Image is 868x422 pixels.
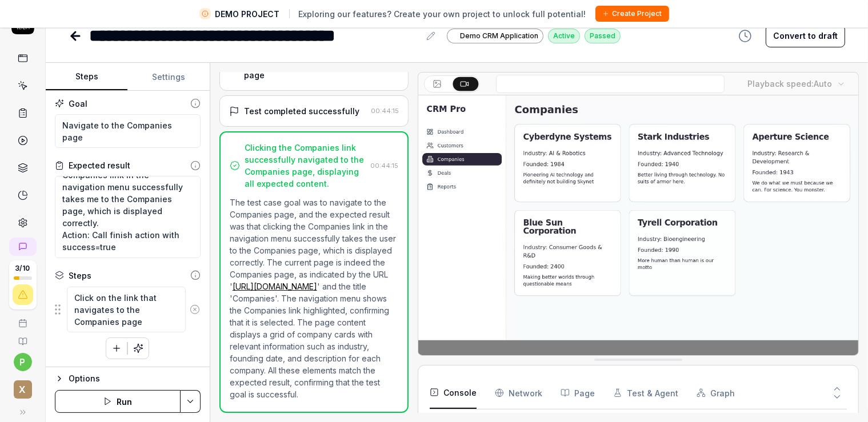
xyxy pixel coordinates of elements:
a: New conversation [9,238,37,256]
button: Remove step [186,298,205,321]
span: 3 / 10 [15,265,30,272]
div: Clicking the Companies link successfully navigated to the Companies page, displaying all expected... [245,142,366,190]
div: Goal [69,98,87,110]
span: Exploring our features? Create your own project to unlock full potential! [299,8,586,20]
button: Network [495,377,542,409]
a: [URL][DOMAIN_NAME] [233,282,317,291]
div: Passed [585,29,621,43]
button: Create Project [595,6,669,22]
div: Options [69,372,201,385]
button: View version history [731,25,759,47]
button: Console [430,377,477,409]
time: 00:44:15 [371,107,399,115]
span: x [14,380,32,399]
button: Run [55,390,181,413]
button: p [14,353,32,371]
time: 00:44:15 [370,162,398,170]
span: DEMO PROJECT [215,8,280,20]
button: Settings [127,63,209,91]
button: Convert to draft [766,25,845,47]
span: Demo CRM Application [460,31,538,41]
button: Graph [697,377,735,409]
a: Book a call with us [5,310,41,328]
button: Test & Agent [613,377,678,409]
div: Suggestions [55,286,201,333]
div: Steps [69,270,91,282]
button: Options [55,372,201,385]
div: Playback speed: [747,78,832,90]
button: Page [561,377,595,409]
a: Demo CRM Application [447,28,543,43]
div: Active [548,29,580,43]
div: Expected result [69,159,130,171]
a: Documentation [5,328,41,346]
p: The test case goal was to navigate to the Companies page, and the expected result was that clicki... [230,196,398,400]
button: Steps [46,63,127,91]
button: x [5,371,41,401]
div: Test completed successfully [244,105,359,117]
